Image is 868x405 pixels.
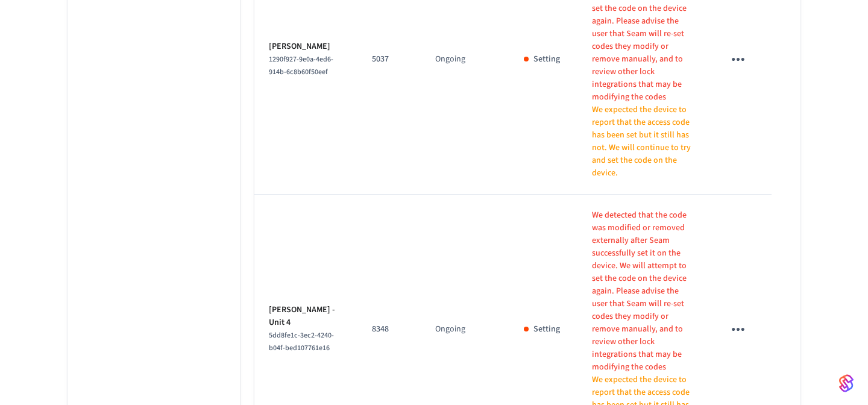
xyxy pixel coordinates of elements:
[372,323,406,336] p: 8348
[533,53,560,66] p: Setting
[269,330,334,353] span: 5dd8fe1c-3ec2-4240-b04f-bed107761e16
[269,40,343,53] p: [PERSON_NAME]
[839,374,854,393] img: SeamLogoGradient.69752ec5.svg
[533,323,560,336] p: Setting
[592,209,695,374] p: We detected that the code was modified or removed externally after Seam successfully set it on th...
[269,304,343,329] p: [PERSON_NAME] - Unit 4
[372,53,406,66] p: 5037
[269,54,333,77] span: 1290f927-9e0a-4ed6-914b-6c8b60f50eef
[592,104,695,180] p: We expected the device to report that the access code has been set but it still has not. We will ...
